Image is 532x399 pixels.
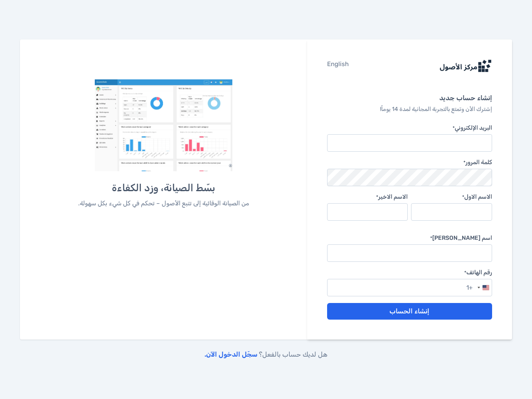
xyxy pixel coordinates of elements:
[327,268,492,277] label: رقم الهاتف
[20,350,512,360] p: هل لديك حساب بالفعل؟
[466,279,492,296] button: Selected country
[327,59,349,73] a: English
[49,199,278,208] p: من الصيانة الوقائية إلى تتبع الأصول – تحكم في كل شيء بكل سهولة.
[327,303,492,320] button: إنشاء الحساب
[466,283,473,293] div: +1
[327,93,492,103] h6: إنشاء حساب جديد
[327,193,408,202] label: الاسم الاخير
[411,193,492,202] label: الاسم الاول
[49,181,278,195] h5: بسّط الصيانة، وزد الكفاءة
[95,79,233,172] img: مركز الأصول
[204,350,257,358] a: سجّل الدخول الآن.
[327,234,492,243] label: اسم [PERSON_NAME]
[327,105,492,114] p: إشترك الأن وتمتع بالتجربة المجانية لمدة 14 يوماً!
[463,158,492,167] label: كلمة المرور
[439,59,492,73] img: logo-img
[327,124,492,133] label: البريد الإلكتروني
